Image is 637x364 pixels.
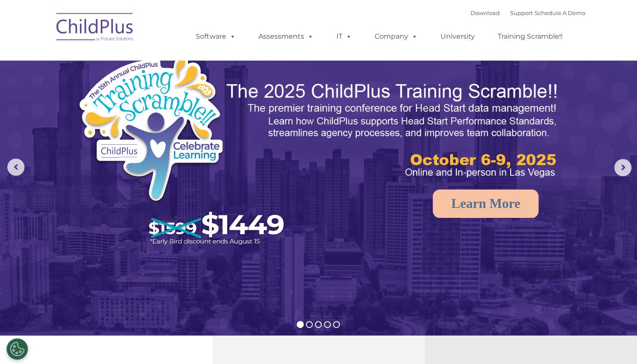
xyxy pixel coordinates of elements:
iframe: Chat Widget [594,323,637,364]
a: IT [328,28,360,45]
a: Support [510,9,533,16]
a: Assessments [250,28,322,45]
font: | [471,9,585,16]
a: Download [471,9,500,16]
img: ChildPlus by Procare Solutions [52,7,138,50]
a: Learn More [433,190,539,218]
a: University [432,28,483,45]
a: Schedule A Demo [535,9,585,16]
span: Phone number [120,92,156,98]
a: Software [187,28,244,45]
button: Cookies Settings [6,338,28,360]
a: Training Scramble!! [489,28,571,45]
a: Company [366,28,426,45]
span: Last name [120,57,146,63]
